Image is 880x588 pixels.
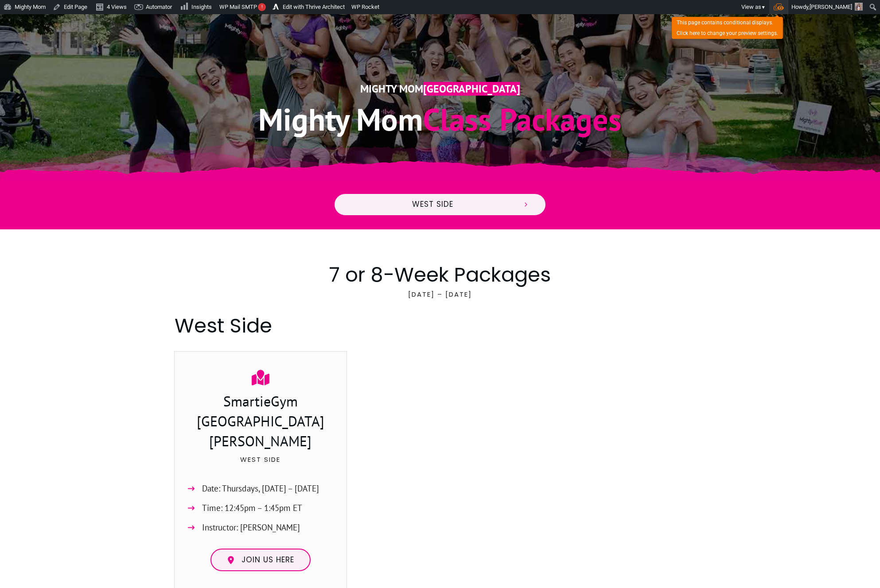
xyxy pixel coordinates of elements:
span: Mighty Mom [258,99,423,139]
span: Date: Thursdays, [DATE] – [DATE] [202,481,319,496]
span: Insights [191,4,212,10]
p: West Side [183,454,338,476]
span: Instructor: [PERSON_NAME] [202,520,300,535]
h2: 7 or 8-Week Packages [175,261,705,289]
span: Time: 12:45pm – 1:45pm ET [202,501,302,515]
span: [GEOGRAPHIC_DATA] [423,82,520,96]
h3: SmartieGym [GEOGRAPHIC_DATA][PERSON_NAME] [183,391,338,453]
span: West Side [350,200,515,209]
div: This page contains conditional displays. [677,19,778,26]
span: [PERSON_NAME] [810,4,852,10]
p: [DATE] – [DATE] [175,289,705,311]
h2: West Side [175,312,705,340]
span: ▼ [761,4,766,10]
h1: Class Packages [183,99,697,139]
span: ! [258,3,266,11]
a: Join us here [210,549,311,572]
div: Click here to change your preview settings. [677,30,778,36]
span: Mighty Mom [360,82,423,96]
span: Join us here [241,555,294,565]
a: West Side [334,193,546,216]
